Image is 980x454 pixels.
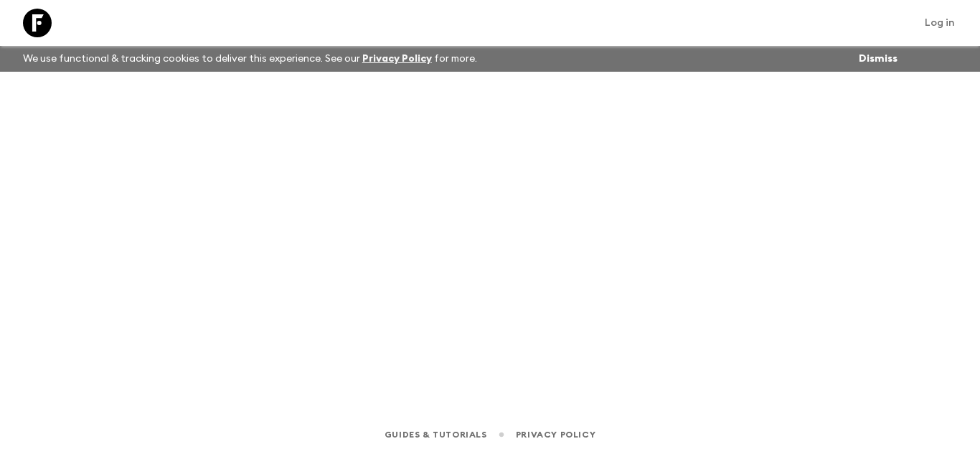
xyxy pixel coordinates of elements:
[385,427,487,443] a: Guides & Tutorials
[17,46,483,72] p: We use functional & tracking cookies to deliver this experience. See our for more.
[516,427,595,443] a: Privacy Policy
[917,13,963,33] a: Log in
[362,54,432,64] a: Privacy Policy
[855,49,901,69] button: Dismiss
